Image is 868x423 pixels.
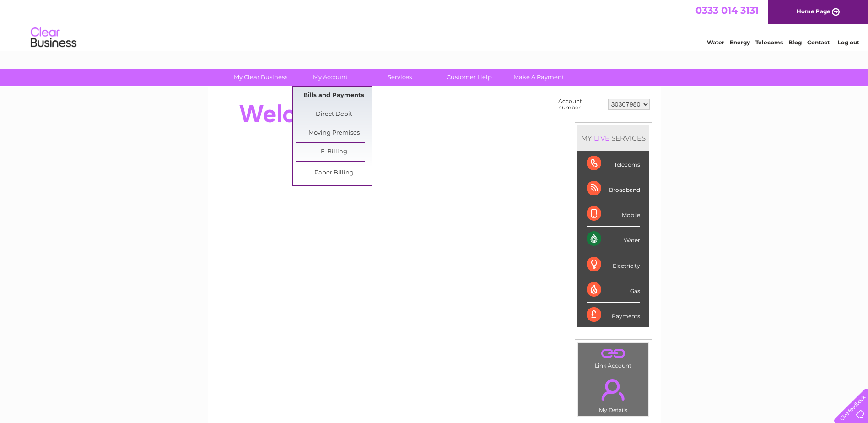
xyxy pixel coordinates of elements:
[577,125,649,151] div: MY SERVICES
[587,303,640,327] div: Payments
[556,96,606,113] td: Account number
[362,69,437,86] a: Services
[296,105,372,124] a: Direct Debit
[587,201,640,227] div: Mobile
[695,5,759,16] a: 0333 014 3131
[587,227,640,252] div: Water
[296,143,372,161] a: E-Billing
[807,39,830,46] a: Contact
[296,124,372,142] a: Moving Premises
[587,277,640,303] div: Gas
[730,39,750,46] a: Energy
[592,134,611,142] div: LIVE
[578,371,649,416] td: My Details
[587,151,640,176] div: Telecoms
[431,69,507,86] a: Customer Help
[581,345,646,361] a: .
[788,39,802,46] a: Blog
[296,164,372,182] a: Paper Billing
[707,39,724,46] a: Water
[223,69,298,86] a: My Clear Business
[501,69,577,86] a: Make A Payment
[296,87,372,105] a: Bills and Payments
[755,39,783,46] a: Telecoms
[581,374,646,406] a: .
[30,24,77,52] img: logo.png
[578,342,649,371] td: Link Account
[218,5,651,44] div: Clear Business is a trading name of Verastar Limited (registered in [GEOGRAPHIC_DATA] No. 3667643...
[587,176,640,201] div: Broadband
[838,39,859,46] a: Log out
[292,69,368,86] a: My Account
[587,252,640,277] div: Electricity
